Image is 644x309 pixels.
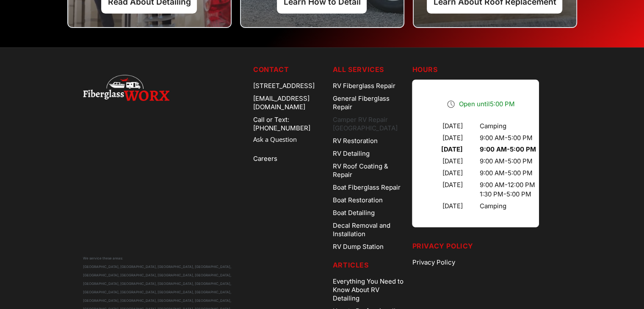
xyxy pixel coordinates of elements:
[426,181,462,199] div: [DATE]
[253,92,326,113] div: [EMAIL_ADDRESS][DOMAIN_NAME]
[333,80,406,92] a: RV Fiberglass Repair
[253,113,326,135] a: Call or Text: [PHONE_NUMBER]
[253,64,326,74] h5: Contact
[412,241,561,251] h5: Privacy Policy
[426,145,462,154] div: [DATE]
[333,135,406,147] a: RV Restoration
[412,256,561,269] a: Privacy Policy
[253,135,326,144] a: Ask a Question
[333,207,406,219] a: Boat Detailing
[479,145,536,154] div: 9:00 AM - 5:00 PM
[253,80,326,92] div: [STREET_ADDRESS]
[479,157,536,166] div: 9:00 AM - 5:00 PM
[333,64,406,74] h5: ALL SERVICES
[333,260,406,270] h5: Articles
[426,169,462,177] div: [DATE]
[426,202,462,210] div: [DATE]
[333,181,406,194] a: Boat Fiberglass Repair
[489,100,514,108] time: 5:00 PM
[479,190,536,199] div: 1:30 PM - 5:00 PM
[426,134,462,142] div: [DATE]
[333,92,406,113] a: General Fiberglass Repair
[333,194,406,207] a: Boat Restoration
[479,122,536,130] div: Camping
[333,113,406,135] a: Camper RV Repair [GEOGRAPHIC_DATA]
[479,134,536,142] div: 9:00 AM - 5:00 PM
[459,100,514,108] span: Open until
[333,240,406,253] a: RV Dump Station
[333,219,406,240] a: Decal Removal and Installation
[333,275,406,305] a: Everything You Need to Know About RV Detailing
[479,181,536,189] div: 9:00 AM - 12:00 PM
[426,157,462,166] div: [DATE]
[253,152,326,165] a: Careers
[479,169,536,177] div: 9:00 AM - 5:00 PM
[333,160,406,181] a: RV Roof Coating & Repair
[333,147,406,160] a: RV Detailing
[412,64,561,74] h5: Hours
[426,122,462,130] div: [DATE]
[479,202,536,210] div: Camping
